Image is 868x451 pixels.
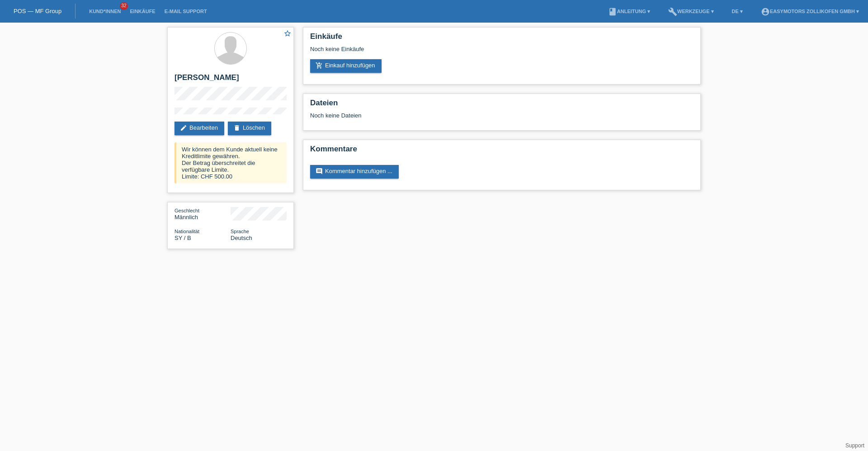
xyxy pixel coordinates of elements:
[310,59,382,73] a: add_shopping_cartEinkauf hinzufügen
[233,124,241,132] i: delete
[283,29,292,39] a: star_border
[316,62,323,69] i: add_shopping_cart
[310,99,693,112] h2: Dateien
[310,165,399,179] a: commentKommentar hinzufügen ...
[310,145,693,158] h2: Kommentare
[175,229,199,234] span: Nationalität
[85,9,125,14] a: Kund*innen
[310,112,586,119] div: Noch keine Dateien
[175,235,191,241] span: Syrien / B / 27.04.2017
[310,32,693,46] h2: Einkäufe
[756,9,863,14] a: account_circleEasymotors Zollikofen GmbH ▾
[845,442,864,449] a: Support
[120,2,128,10] span: 32
[310,46,693,59] div: Noch keine Einkäufe
[727,9,747,14] a: DE ▾
[604,9,655,14] a: bookAnleitung ▾
[231,235,252,241] span: Deutsch
[175,207,231,221] div: Männlich
[668,7,677,16] i: build
[761,7,770,16] i: account_circle
[125,9,160,14] a: Einkäufe
[175,122,224,135] a: editBearbeiten
[228,122,271,135] a: deleteLöschen
[175,208,199,213] span: Geschlecht
[283,29,292,38] i: star_border
[608,7,617,16] i: book
[231,229,249,234] span: Sprache
[14,8,61,14] a: POS — MF Group
[316,168,323,175] i: comment
[175,142,287,183] div: Wir können dem Kunde aktuell keine Kreditlimite gewähren. Der Betrag überschreitet die verfügbare...
[160,9,212,14] a: E-Mail Support
[180,124,187,132] i: edit
[664,9,718,14] a: buildWerkzeuge ▾
[175,73,287,87] h2: [PERSON_NAME]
